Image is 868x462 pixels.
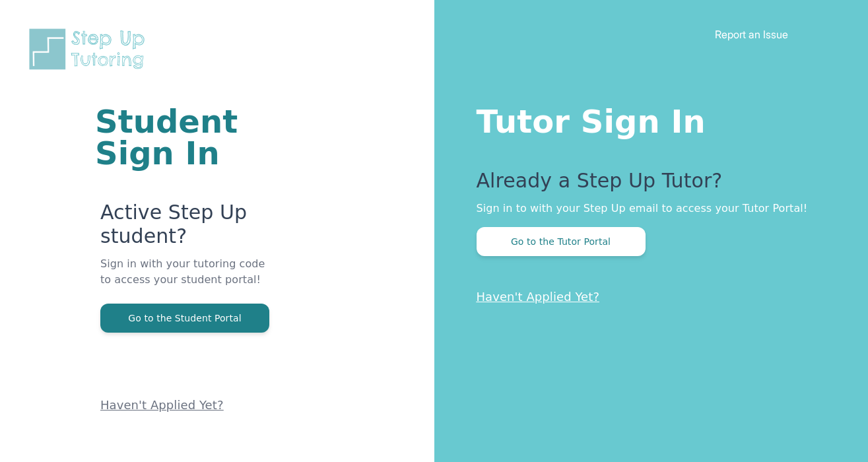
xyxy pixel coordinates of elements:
a: Go to the Student Portal [100,312,269,324]
p: Active Step Up student? [100,201,276,256]
button: Go to the Tutor Portal [477,227,646,256]
p: Already a Step Up Tutor? [477,169,816,201]
button: Go to the Student Portal [100,304,269,333]
p: Sign in to with your Step Up email to access your Tutor Portal! [477,201,816,216]
img: Step Up Tutoring horizontal logo [26,26,153,72]
a: Haven't Applied Yet? [100,398,224,412]
h1: Student Sign In [95,106,276,169]
h1: Tutor Sign In [477,100,816,137]
a: Go to the Tutor Portal [477,235,646,247]
a: Haven't Applied Yet? [477,290,600,304]
a: Report an Issue [715,28,788,41]
p: Sign in with your tutoring code to access your student portal! [100,256,276,304]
